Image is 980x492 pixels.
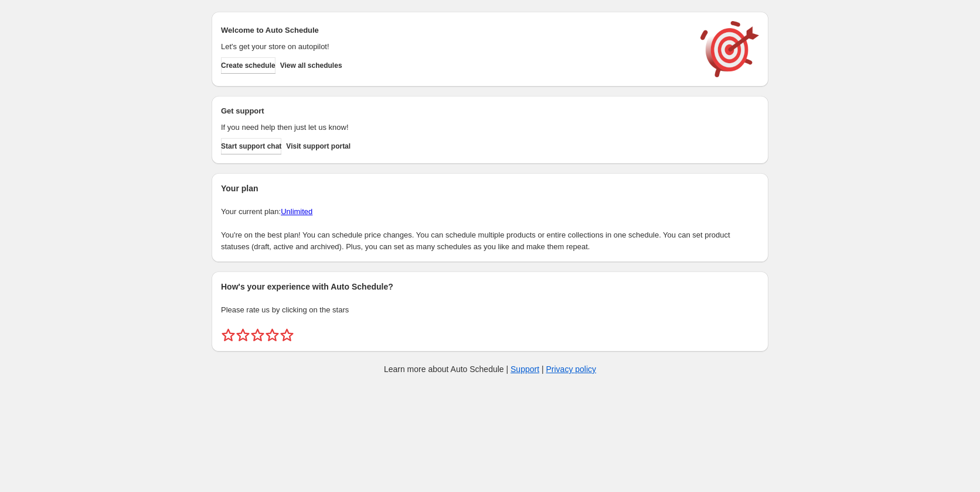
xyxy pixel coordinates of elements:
span: View all schedules [280,61,342,70]
h2: How's your experience with Auto Schedule? [221,281,759,293]
a: Start support chat [221,138,281,154]
h2: Your plan [221,183,759,194]
a: Unlimited [281,207,312,216]
p: Your current plan: [221,206,759,218]
p: Let's get your store on autopilot! [221,41,689,53]
span: Create schedule [221,61,275,70]
h2: Get support [221,105,689,117]
span: Start support chat [221,142,281,151]
p: You're on the best plan! You can schedule price changes. You can schedule multiple products or en... [221,229,759,253]
a: Support [511,364,539,374]
span: Visit support portal [286,142,351,151]
button: Create schedule [221,57,275,74]
h2: Welcome to Auto Schedule [221,25,689,36]
a: Privacy policy [546,364,597,374]
a: Visit support portal [286,138,351,154]
p: If you need help then just let us know! [221,122,689,133]
p: Learn more about Auto Schedule | | [384,363,596,375]
p: Please rate us by clicking on the stars [221,304,759,316]
button: View all schedules [280,57,342,74]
